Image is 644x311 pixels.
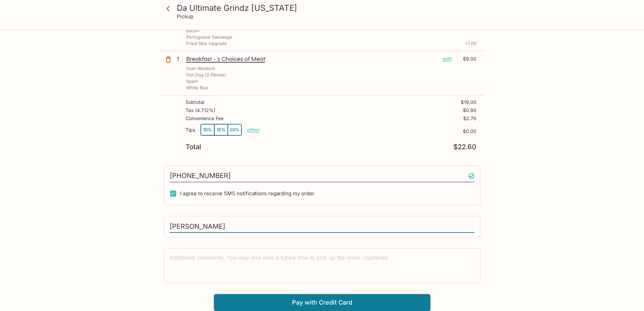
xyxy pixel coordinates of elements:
[186,34,232,40] p: Portuguese Sausasge
[461,99,476,105] p: $19.00
[177,55,184,63] p: 1
[186,40,227,47] p: Fried Rice Upgrade
[186,78,198,85] p: Spam
[170,170,475,182] input: Enter phone number
[247,127,260,133] button: other
[463,116,476,121] p: $2.70
[186,127,195,133] p: Tips
[186,116,223,121] p: Convenience Fee
[186,99,204,105] p: Subtotal
[180,190,314,197] span: I agree to receive SMS notifications regarding my order
[186,85,209,91] p: White Rice
[177,13,193,20] p: Pickup
[186,27,199,34] p: Bacon
[186,65,215,72] p: Over-Medium
[465,40,476,47] p: + 1.00
[186,108,215,113] p: Tax ( 4.712% )
[201,124,214,135] button: 10%
[186,72,226,78] p: Hot Dog (2 Pieces)
[463,108,476,113] p: $0.90
[170,220,475,233] input: Enter first and last name
[186,144,201,150] p: Total
[260,129,476,134] p: $0.00
[177,3,479,13] h3: Da Ultimate Grindz [US_STATE]
[214,124,228,135] button: 15%
[443,55,452,63] p: edit
[228,124,241,135] button: 20%
[456,55,476,63] p: $9.00
[214,294,430,311] button: Pay with Credit Card
[186,55,437,63] p: Breakfast - 2 Choices of Meat
[453,144,476,150] p: $22.60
